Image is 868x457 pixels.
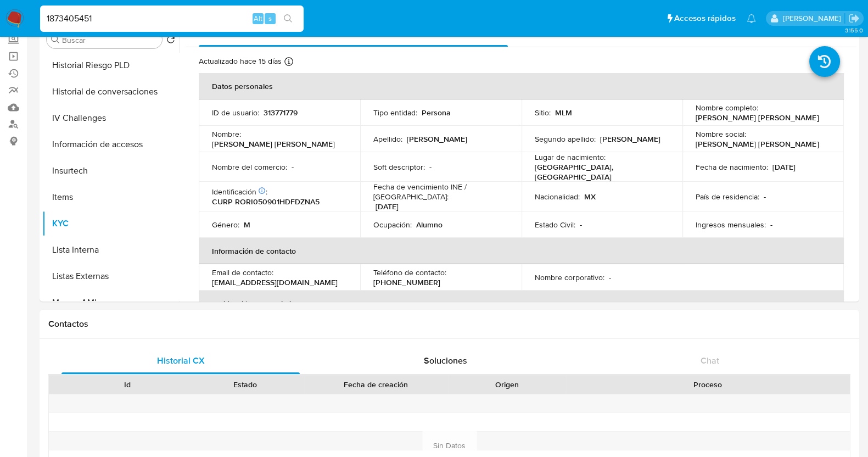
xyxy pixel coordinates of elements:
p: Nombre corporativo : [535,272,604,282]
p: - [580,220,582,230]
p: [DATE] [376,202,399,211]
p: CURP RORI050901HDFDZNA5 [212,197,320,207]
th: Verificación y cumplimiento [199,291,844,317]
p: [PERSON_NAME] [PERSON_NAME] [696,139,819,149]
span: Accesos rápidos [674,13,736,24]
p: [PHONE_NUMBER] [373,277,440,287]
p: M [244,220,250,230]
p: Nombre completo : [696,103,758,113]
p: Nombre del comercio : [212,162,287,172]
button: Insurtech [42,158,180,184]
p: - [609,272,611,282]
p: Actualizado hace 15 días [199,56,282,66]
p: 313771779 [264,108,298,118]
p: Nombre : [212,129,241,139]
p: [DATE] [772,162,796,172]
p: MX [584,192,596,202]
p: Alumno [416,220,443,230]
span: Historial CX [157,354,205,367]
button: Items [42,184,180,210]
p: País de residencia : [696,192,759,202]
div: Estado [194,379,296,390]
p: Lugar de nacimiento : [535,152,606,162]
span: Chat [701,354,719,367]
span: 3.155.0 [844,26,863,35]
button: Volver al orden por defecto [166,35,175,47]
p: Ingresos mensuales : [696,220,766,230]
p: Apellido : [373,134,402,144]
p: [EMAIL_ADDRESS][DOMAIN_NAME] [212,277,338,287]
p: Nacionalidad : [535,192,580,202]
a: Notificaciones [747,14,756,23]
p: - [292,162,294,172]
span: Alt [254,13,262,24]
input: Buscar [62,35,158,45]
button: Buscar [51,35,60,44]
div: Origen [456,379,558,390]
button: search-icon [277,11,299,26]
h1: Contactos [48,319,850,330]
div: Fecha de creación [312,379,440,390]
p: [PERSON_NAME] [PERSON_NAME] [212,139,335,149]
p: Tipo entidad : [373,108,417,118]
p: - [764,192,766,202]
a: Salir [848,13,860,24]
p: Sitio : [535,108,551,118]
p: Fecha de nacimiento : [696,162,768,172]
p: Soft descriptor : [373,162,425,172]
p: [PERSON_NAME] [600,134,660,144]
p: - [770,220,772,230]
p: [GEOGRAPHIC_DATA], [GEOGRAPHIC_DATA] [535,162,665,182]
div: Id [76,379,178,390]
button: IV Challenges [42,105,180,131]
button: Listas Externas [42,263,180,289]
p: - [429,162,432,172]
button: KYC [42,210,180,237]
p: Fecha de vencimiento INE / [GEOGRAPHIC_DATA] : [373,182,508,202]
button: Historial Riesgo PLD [42,52,180,79]
p: Teléfono de contacto : [373,267,446,277]
button: Historial de conversaciones [42,79,180,105]
span: Soluciones [424,354,467,367]
p: francisco.martinezsilva@mercadolibre.com.mx [782,13,844,24]
p: [PERSON_NAME] [407,134,467,144]
div: Proceso [574,379,842,390]
p: Email de contacto : [212,267,273,277]
button: Lista Interna [42,237,180,263]
p: Nombre social : [696,129,746,139]
p: Segundo apellido : [535,134,596,144]
p: [PERSON_NAME] [PERSON_NAME] [696,113,819,122]
p: Género : [212,220,239,230]
p: Ocupación : [373,220,412,230]
p: ID de usuario : [212,108,259,118]
th: Información de contacto [199,238,844,264]
button: Marcas AML [42,289,180,316]
input: Buscar usuario o caso... [40,12,304,26]
p: Persona [422,108,451,118]
p: Identificación : [212,187,267,197]
span: s [268,13,272,24]
p: Estado Civil : [535,220,575,230]
th: Datos personales [199,73,844,99]
button: Información de accesos [42,131,180,158]
p: MLM [555,108,572,118]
